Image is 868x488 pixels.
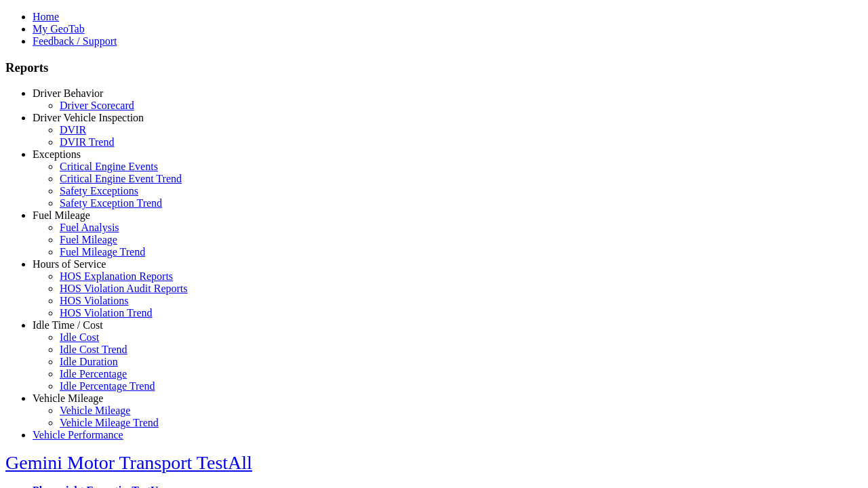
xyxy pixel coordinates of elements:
[60,405,130,416] a: Vehicle Mileage
[60,246,145,258] a: Fuel Mileage Trend
[60,124,86,136] a: DVIR
[60,136,114,148] a: DVIR Trend
[5,60,863,75] h3: Reports
[60,417,159,428] a: Vehicle Mileage Trend
[60,307,153,319] a: HOS Violation Trend
[5,452,252,473] a: Gemini Motor Transport TestAll
[33,429,123,441] a: Vehicle Performance
[60,270,173,282] a: HOS Explanation Reports
[33,87,103,99] a: Driver Behavior
[33,258,106,270] a: Hours of Service
[33,392,103,404] a: Vehicle Mileage
[60,161,158,172] a: Critical Engine Events
[60,331,99,343] a: Idle Cost
[33,11,59,22] a: Home
[33,148,81,160] a: Exceptions
[60,234,117,245] a: Fuel Mileage
[33,35,117,47] a: Feedback / Support
[33,209,90,221] a: Fuel Mileage
[60,283,188,294] a: HOS Violation Audit Reports
[60,380,155,392] a: Idle Percentage Trend
[60,222,119,233] a: Fuel Analysis
[60,295,128,306] a: HOS Violations
[33,23,85,35] a: My GeoTab
[60,100,134,111] a: Driver Scorecard
[60,356,118,367] a: Idle Duration
[33,319,103,331] a: Idle Time / Cost
[60,173,182,184] a: Critical Engine Event Trend
[33,112,144,123] a: Driver Vehicle Inspection
[60,197,162,209] a: Safety Exception Trend
[60,185,138,197] a: Safety Exceptions
[60,368,127,380] a: Idle Percentage
[60,344,127,355] a: Idle Cost Trend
